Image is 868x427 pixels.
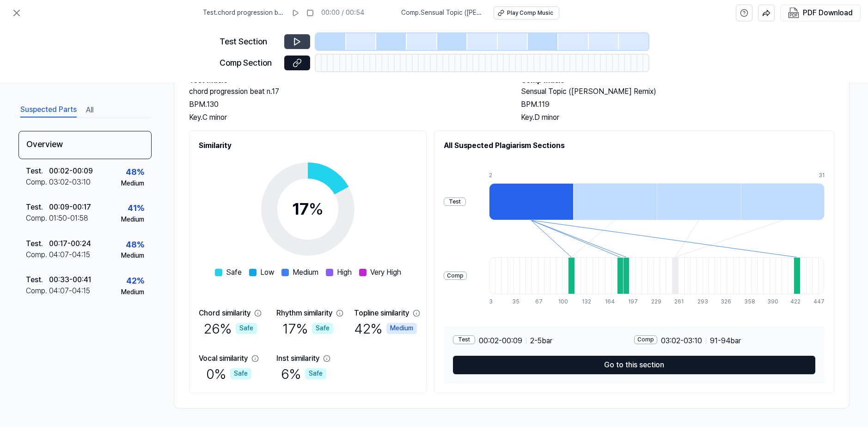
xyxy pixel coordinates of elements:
[605,298,611,306] div: 164
[628,298,634,306] div: 197
[535,298,541,306] div: 67
[20,103,77,118] button: Suspected Parts
[121,179,144,188] div: Medium
[282,319,333,338] div: 17 %
[521,86,834,97] h2: Sensual Topic ([PERSON_NAME] Remix)
[189,112,502,123] div: Key. C minor
[453,356,815,374] button: Go to this section
[507,9,553,17] div: Play Comp Music
[786,5,855,21] button: PDF Download
[204,319,257,338] div: 26 %
[49,249,90,260] div: 04:07 - 04:15
[558,298,564,306] div: 100
[121,288,144,297] div: Medium
[18,131,152,159] div: Overview
[121,251,144,260] div: Medium
[370,267,401,278] span: Very High
[26,166,49,177] div: Test .
[26,202,49,213] div: Test .
[305,368,326,379] div: Safe
[220,56,279,70] div: Comp Section
[312,323,333,334] div: Safe
[582,298,588,306] div: 132
[276,308,332,319] div: Rhythm similarity
[489,298,495,306] div: 3
[292,197,324,222] div: 17
[49,274,91,285] div: 00:33 - 00:41
[321,8,364,18] div: 00:00 / 00:54
[189,86,502,97] h2: chord progression beat n.17
[230,368,251,379] div: Safe
[721,298,727,306] div: 326
[49,238,91,249] div: 00:17 - 00:24
[444,272,467,280] div: Comp
[220,35,279,49] div: Test Section
[199,308,251,319] div: Chord similarity
[494,6,559,19] button: Play Comp Music
[128,202,144,215] div: 41 %
[674,298,680,306] div: 261
[634,335,657,344] div: Comp
[49,177,91,188] div: 03:02 - 03:10
[49,285,90,297] div: 04:07 - 04:15
[337,267,352,278] span: High
[736,5,752,21] button: help
[49,166,93,177] div: 00:02 - 00:09
[189,99,502,110] div: BPM. 130
[26,285,49,297] div: Comp .
[206,364,251,384] div: 0 %
[121,215,144,224] div: Medium
[479,335,522,347] span: 00:02 - 00:09
[767,298,773,306] div: 390
[401,8,483,18] span: Comp . Sensual Topic ([PERSON_NAME] Remix)
[762,9,770,17] img: share
[819,172,825,179] div: 31
[744,298,750,306] div: 358
[444,140,825,151] h2: All Suspected Plagiarism Sections
[521,112,834,123] div: Key. D minor
[126,166,144,179] div: 48 %
[126,238,144,252] div: 48 %
[309,199,324,219] span: %
[26,177,49,188] div: Comp .
[203,8,284,18] span: Test . chord progression beat n.17
[790,298,796,306] div: 422
[236,323,257,334] div: Safe
[49,213,88,224] div: 01:50 - 01:58
[697,298,703,306] div: 293
[293,267,318,278] span: Medium
[710,335,741,347] span: 91 - 94 bar
[444,198,466,206] div: Test
[226,267,242,278] span: Safe
[530,335,552,347] span: 2 - 5 bar
[86,103,93,118] button: All
[354,319,417,338] div: 42 %
[512,298,518,306] div: 35
[199,353,248,364] div: Vocal similarity
[26,238,49,249] div: Test .
[453,335,475,344] div: Test
[354,308,409,319] div: Topline similarity
[661,335,702,347] span: 03:02 - 03:10
[126,274,144,288] div: 42 %
[813,298,825,306] div: 447
[26,249,49,260] div: Comp .
[276,353,319,364] div: Inst similarity
[489,172,573,179] div: 2
[651,298,657,306] div: 229
[49,202,91,213] div: 00:09 - 00:17
[386,323,417,334] div: Medium
[521,99,834,110] div: BPM. 119
[803,7,853,19] div: PDF Download
[26,213,49,224] div: Comp .
[199,140,417,151] h2: Similarity
[281,364,326,384] div: 6 %
[260,267,274,278] span: Low
[788,7,799,19] img: PDF Download
[26,274,49,285] div: Test .
[740,8,748,18] svg: help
